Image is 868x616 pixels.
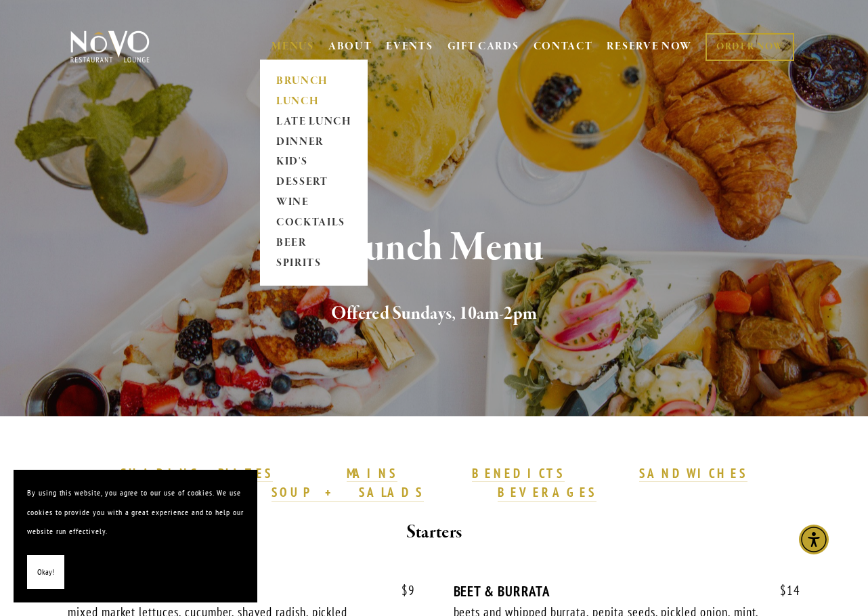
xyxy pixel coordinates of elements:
[534,34,593,60] a: CONTACT
[272,484,423,502] a: SOUP + SALADS
[402,582,408,598] span: $
[347,465,397,481] strong: MAINS
[14,470,257,602] section: Cookie banner
[328,40,372,53] a: ABOUT
[272,91,356,112] a: LUNCH
[272,71,356,91] a: BRUNCH
[272,193,356,213] a: WINE
[448,34,519,60] a: GIFT CARDS
[27,555,64,590] button: Okay!
[121,465,272,481] strong: SHARING PLATES
[406,521,462,544] strong: Starters
[386,40,433,53] a: EVENTS
[121,465,272,483] a: SHARING PLATES
[766,583,800,598] span: 14
[272,132,356,152] a: DINNER
[272,254,356,274] a: SPIRITS
[90,300,779,328] h2: Offered Sundays, 10am-2pm
[607,34,692,60] a: RESERVE NOW
[454,583,801,600] div: BEET & BURRATA
[388,583,415,598] span: 9
[706,33,794,61] a: ORDER NOW
[347,465,397,483] a: MAINS
[472,465,565,481] strong: BENEDICTS
[639,465,747,481] strong: SANDWICHES
[37,563,54,582] span: Okay!
[639,465,747,483] a: SANDWICHES
[68,30,152,64] img: Novo Restaurant &amp; Lounge
[272,152,356,173] a: KID'S
[272,40,314,53] a: MENUS
[272,173,356,193] a: DESSERT
[799,525,829,554] div: Accessibility Menu
[498,484,596,502] a: BEVERAGES
[272,112,356,132] a: LATE LUNCH
[498,484,596,500] strong: BEVERAGES
[472,465,565,483] a: BENEDICTS
[27,483,244,542] p: By using this website, you agree to our use of cookies. We use cookies to provide you with a grea...
[272,234,356,254] a: BEER
[90,226,779,270] h1: Brunch Menu
[272,484,423,500] strong: SOUP + SALADS
[780,582,787,598] span: $
[272,213,356,234] a: COCKTAILS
